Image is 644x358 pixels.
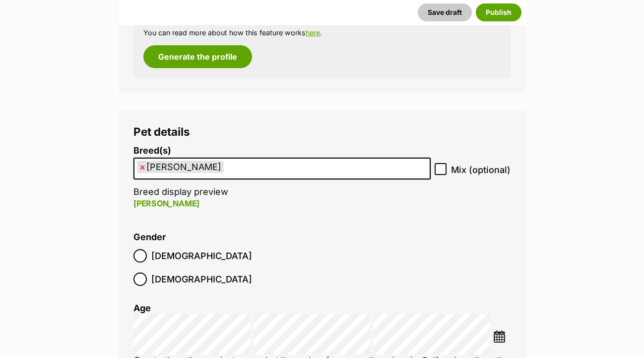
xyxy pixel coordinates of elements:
[137,161,224,173] li: Jack Russell Terrier
[306,28,320,37] a: here
[418,3,472,21] button: Save draft
[133,232,166,243] label: Gender
[493,330,506,343] img: ...
[133,125,190,138] span: Pet details
[133,146,431,156] label: Breed(s)
[151,272,252,286] span: [DEMOGRAPHIC_DATA]
[143,45,252,68] button: Generate the profile
[133,146,431,220] li: Breed display preview
[451,163,511,177] span: Mix (optional)
[476,3,521,21] button: Publish
[133,303,151,313] label: Age
[151,249,252,263] span: [DEMOGRAPHIC_DATA]
[133,197,431,209] p: [PERSON_NAME]
[139,161,145,173] span: ×
[143,27,501,38] p: You can read more about how this feature works .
